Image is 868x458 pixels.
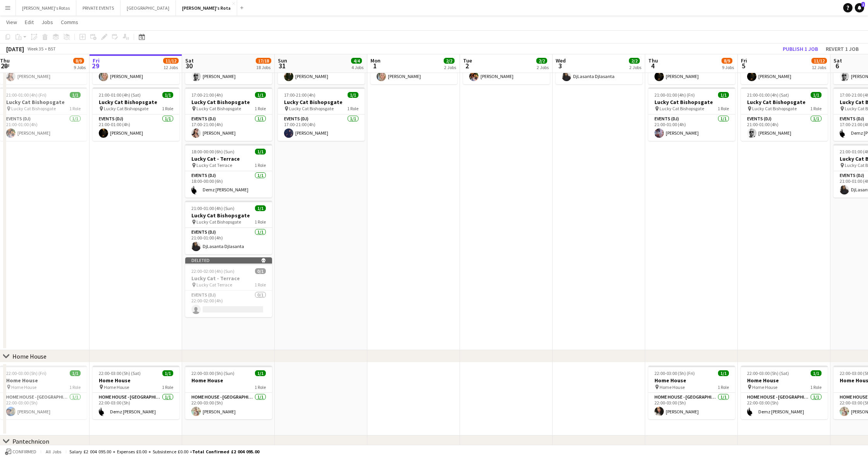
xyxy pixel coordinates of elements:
[162,384,173,390] span: 1 Role
[648,99,735,106] h3: Lucky Cat Bishopsgate
[861,2,865,7] span: 1
[823,44,862,54] button: Revert 1 job
[185,257,272,317] div: Deleted 22:00-02:00 (4h) (Sun)0/1Lucky Cat - Terrace Lucky Cat Terrace1 RoleEvents (DJ)0/122:00-0...
[369,61,381,70] span: 1
[91,61,100,70] span: 29
[44,449,63,455] span: All jobs
[811,370,821,376] span: 1/1
[185,87,272,141] div: 17:00-21:00 (4h)1/1Lucky Cat Bishopsgate Lucky Cat Bishopsgate1 RoleEvents (DJ)1/117:00-21:00 (4h...
[48,46,56,52] div: BST
[351,64,363,70] div: 4 Jobs
[648,393,735,419] app-card-role: HOME HOUSE - [GEOGRAPHIC_DATA]1/122:00-03:00 (5h)[PERSON_NAME]
[463,57,472,64] span: Tue
[289,106,334,111] span: Lucky Cat Bishopsgate
[185,366,272,419] app-job-card: 22:00-03:00 (5h) (Sun)1/1Home House1 RoleHOME HOUSE - [GEOGRAPHIC_DATA]1/122:00-03:00 (5h)[PERSON...
[12,352,46,360] div: Home House
[12,449,36,455] span: Confirmed
[347,106,358,111] span: 1 Role
[196,282,232,288] span: Lucky Cat Terrace
[104,384,129,390] span: Home House
[277,61,287,70] span: 31
[12,437,49,445] div: Pantechnicon
[255,92,266,98] span: 1/1
[810,384,821,390] span: 1 Role
[255,370,266,376] span: 1/1
[741,366,828,419] app-job-card: 22:00-03:00 (5h) (Sat)1/1Home House Home House1 RoleHOME HOUSE - [GEOGRAPHIC_DATA]1/122:00-03:00 ...
[41,19,53,26] span: Jobs
[185,257,272,264] div: Deleted
[740,61,747,70] span: 5
[741,393,828,419] app-card-role: HOME HOUSE - [GEOGRAPHIC_DATA]1/122:00-03:00 (5h)Demz [PERSON_NAME]
[93,114,179,141] app-card-role: Events (DJ)1/121:00-01:00 (4h)[PERSON_NAME]
[191,92,223,98] span: 17:00-21:00 (4h)
[654,92,695,98] span: 21:00-01:00 (4h) (Fri)
[255,268,266,274] span: 0/1
[3,17,20,27] a: View
[537,64,549,70] div: 2 Jobs
[185,228,272,254] app-card-role: Events (DJ)1/121:00-01:00 (4h)DjLasanta Djlasanta
[780,44,821,54] button: Publish 1 job
[176,0,237,16] button: [PERSON_NAME]'s Rota
[255,282,266,288] span: 1 Role
[718,106,729,111] span: 1 Role
[185,144,272,198] app-job-card: 18:00-00:00 (6h) (Sun)1/1Lucky Cat - Terrace Lucky Cat Terrace1 RoleEvents (DJ)1/118:00-00:00 (6h...
[26,46,45,52] span: Week 35
[648,366,735,419] app-job-card: 22:00-03:00 (5h) (Fri)1/1Home House Home House1 RoleHOME HOUSE - [GEOGRAPHIC_DATA]1/122:00-03:00 ...
[163,58,179,64] span: 11/12
[185,99,272,106] h3: Lucky Cat Bishopsgate
[741,87,828,141] app-job-card: 21:00-01:00 (4h) (Sat)1/1Lucky Cat Bishopsgate Lucky Cat Bishopsgate1 RoleEvents (DJ)1/121:00-01:...
[185,393,272,419] app-card-role: HOME HOUSE - [GEOGRAPHIC_DATA]1/122:00-03:00 (5h)[PERSON_NAME]
[74,64,86,70] div: 9 Jobs
[255,205,266,211] span: 1/1
[555,61,566,70] span: 3
[196,106,241,111] span: Lucky Cat Bishopsgate
[11,384,36,390] span: Home House
[70,370,81,376] span: 1/1
[25,19,34,26] span: Edit
[6,92,46,98] span: 21:00-01:00 (4h) (Fri)
[648,114,735,141] app-card-role: Events (DJ)1/121:00-01:00 (4h)[PERSON_NAME]
[278,87,365,141] app-job-card: 17:00-21:00 (4h)1/1Lucky Cat Bishopsgate Lucky Cat Bishopsgate1 RoleEvents (DJ)1/117:00-21:00 (4h...
[278,99,365,106] h3: Lucky Cat Bishopsgate
[185,201,272,254] app-job-card: 21:00-01:00 (4h) (Sun)1/1Lucky Cat Bishopsgate Lucky Cat Bishopsgate1 RoleEvents (DJ)1/121:00-01:...
[812,64,827,70] div: 12 Jobs
[648,87,735,141] div: 21:00-01:00 (4h) (Fri)1/1Lucky Cat Bishopsgate Lucky Cat Bishopsgate1 RoleEvents (DJ)1/121:00-01:...
[810,106,821,111] span: 1 Role
[647,61,658,70] span: 4
[58,17,81,27] a: Comms
[76,0,121,16] button: PRIVATE EVENTS
[196,162,232,168] span: Lucky Cat Terrace
[648,377,735,384] h3: Home House
[185,155,272,162] h3: Lucky Cat - Terrace
[444,64,456,70] div: 2 Jobs
[629,58,640,64] span: 2/2
[104,106,148,111] span: Lucky Cat Bishopsgate
[73,58,84,64] span: 8/9
[741,57,747,64] span: Fri
[99,92,141,98] span: 21:00-01:00 (4h) (Sat)
[93,393,179,419] app-card-role: HOME HOUSE - [GEOGRAPHIC_DATA]1/122:00-03:00 (5h)Demz [PERSON_NAME]
[718,384,729,390] span: 1 Role
[722,64,734,70] div: 9 Jobs
[722,58,732,64] span: 8/9
[834,57,842,64] span: Sat
[69,106,81,111] span: 1 Role
[93,87,179,141] app-job-card: 21:00-01:00 (4h) (Sat)1/1Lucky Cat Bishopsgate Lucky Cat Bishopsgate1 RoleEvents (DJ)1/121:00-01:...
[6,19,17,26] span: View
[4,448,38,456] button: Confirmed
[536,58,547,64] span: 2/2
[444,58,455,64] span: 2/2
[255,162,266,168] span: 1 Role
[718,370,729,376] span: 1/1
[256,64,271,70] div: 18 Jobs
[660,106,704,111] span: Lucky Cat Bishopsgate
[191,149,234,154] span: 18:00-00:00 (6h) (Sun)
[162,92,173,98] span: 1/1
[6,45,24,53] div: [DATE]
